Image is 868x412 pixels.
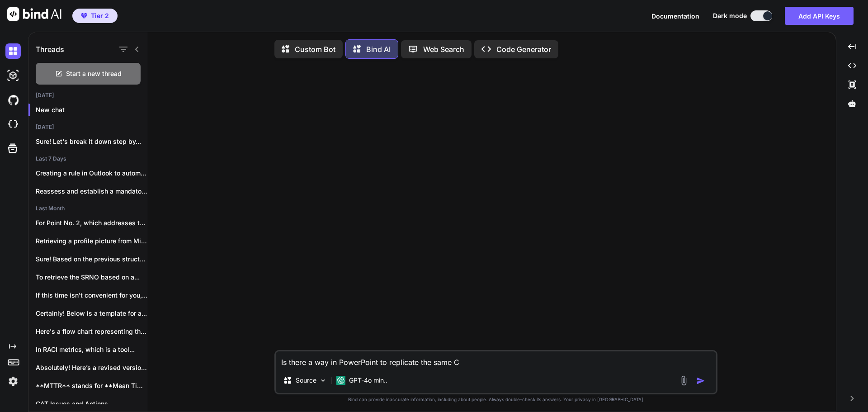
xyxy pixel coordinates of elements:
p: Custom Bot [295,44,335,55]
img: attachment [679,375,689,386]
h2: Last 7 Days [28,155,148,162]
button: Add API Keys [785,7,854,25]
h2: [DATE] [28,123,148,131]
p: If this time isn't convenient for you,... [36,291,148,300]
p: Code Generator [496,44,551,55]
span: Dark mode [713,11,747,20]
p: In RACI metrics, which is a tool... [36,345,148,354]
h2: [DATE] [28,92,148,99]
span: Documentation [651,12,699,20]
p: Web Search [423,44,464,55]
img: premium [81,13,87,19]
p: Absolutely! Here’s a revised version of your... [36,363,148,372]
button: Documentation [651,11,699,21]
p: Bind AI [366,44,391,55]
p: New chat [36,105,148,114]
p: Sure! Let's break it down step by... [36,137,148,146]
p: CAT Issues and Actions [36,399,148,408]
p: Bind can provide inaccurate information, including about people. Always double-check its answers.... [274,396,717,403]
p: Sure! Based on the previous structure and... [36,255,148,264]
button: premiumTier 2 [72,9,118,23]
p: Creating a rule in Outlook to automatically... [36,169,148,178]
p: For Point No. 2, which addresses the... [36,218,148,227]
span: Start a new thread [66,69,122,78]
img: icon [696,376,705,385]
h2: Last Month [28,205,148,212]
img: darkAi-studio [5,68,21,83]
img: Pick Models [319,377,327,384]
textarea: Is there a way in PowerPoint to replicate the same C [276,351,716,368]
img: darkChat [5,43,21,59]
img: settings [5,374,21,389]
p: Certainly! Below is a template for a... [36,309,148,318]
img: cloudideIcon [5,117,21,132]
p: Retrieving a profile picture from Microsoft Teams... [36,237,148,246]
p: Reassess and establish a mandatory triage process... [36,187,148,196]
img: GPT-4o mini [336,376,345,385]
p: Source [296,376,316,385]
p: To retrieve the SRNO based on a... [36,273,148,282]
span: Tier 2 [91,11,109,20]
p: Here's a flow chart representing the System... [36,327,148,336]
img: Bind AI [7,7,61,21]
h1: Threads [36,44,64,55]
img: githubDark [5,92,21,108]
p: GPT-4o min.. [349,376,387,385]
p: **MTTR** stands for **Mean Time To Repair**... [36,381,148,390]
